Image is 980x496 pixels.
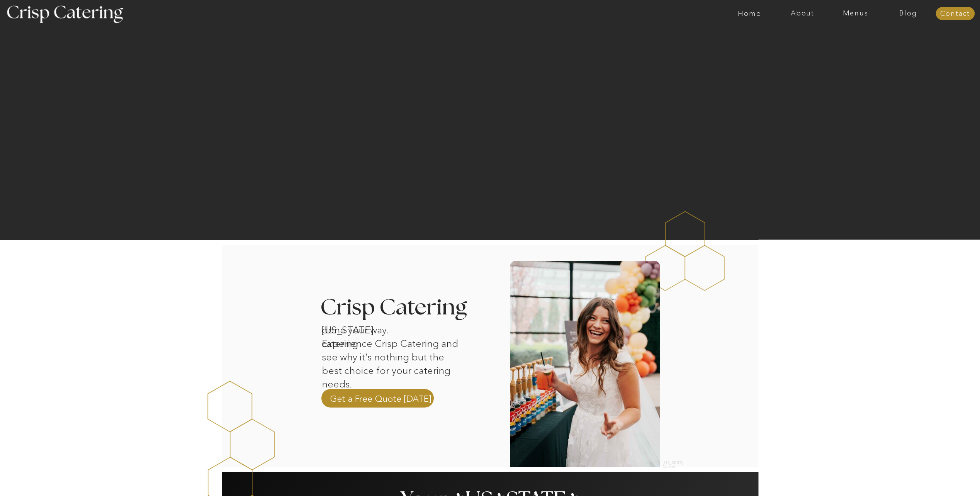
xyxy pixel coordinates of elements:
a: Home [723,10,776,17]
a: Contact [936,10,975,18]
a: Get a Free Quote [DATE] [330,392,431,404]
a: About [776,10,829,17]
iframe: podium webchat widget bubble [903,457,980,496]
a: Blog [882,10,935,17]
a: Menus [829,10,882,17]
h3: Crisp Catering [320,297,487,319]
h2: [US_STATE] Caterer [663,461,687,465]
p: done your way. Experience Crisp Catering and see why it’s nothing but the best choice for your ca... [322,323,463,372]
h1: [US_STATE] catering [321,323,402,333]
